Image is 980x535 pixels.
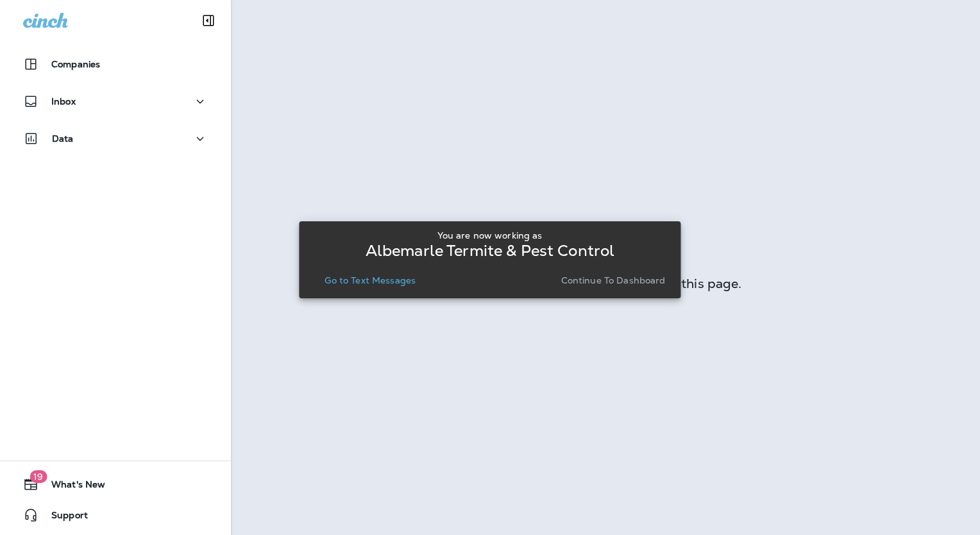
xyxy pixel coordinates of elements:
[190,8,226,33] button: Collapse Sidebar
[13,502,218,528] button: Support
[231,278,980,289] div: You don't have permission to view this page.
[13,471,218,497] button: 19What's New
[38,510,88,525] span: Support
[38,479,105,495] span: What's New
[319,271,421,289] button: Go to Text Messages
[561,275,666,285] p: Continue to Dashboard
[437,230,542,241] p: You are now working as
[13,89,218,114] button: Inbox
[325,275,416,285] p: Go to Text Messages
[366,246,614,256] p: Albemarle Termite & Pest Control
[13,51,218,77] button: Companies
[51,59,100,69] p: Companies
[556,271,671,289] button: Continue to Dashboard
[13,126,218,151] button: Data
[52,133,74,144] p: Data
[30,470,47,483] span: 19
[51,96,76,106] p: Inbox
